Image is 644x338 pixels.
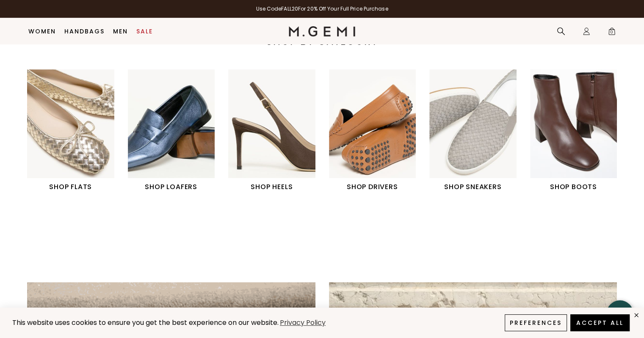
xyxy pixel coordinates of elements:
h1: SHOP FLATS [27,182,114,192]
div: 6 / 6 [530,69,631,192]
h1: SHOP LOAFERS [128,182,215,192]
a: SHOP SNEAKERS [429,69,517,192]
strong: FALL20 [281,5,298,12]
a: SHOP HEELS [228,69,315,192]
a: Handbags [64,28,105,35]
div: 4 / 6 [329,69,430,192]
div: close [633,312,640,319]
a: SHOP LOAFERS [128,69,215,192]
button: Accept All [570,314,630,331]
a: SHOP FLATS [27,69,114,192]
a: Sale [136,28,153,35]
div: 2 / 6 [128,69,229,192]
h1: SHOP BOOTS [530,182,617,192]
div: 5 / 6 [429,69,530,192]
button: Preferences [505,314,567,331]
a: SHOP BOOTS [530,69,617,192]
a: Privacy Policy (opens in a new tab) [279,318,327,328]
a: Men [113,28,128,35]
span: 0 [608,29,616,37]
div: 1 / 6 [27,69,128,192]
a: SHOP DRIVERS [329,69,416,192]
span: This website uses cookies to ensure you get the best experience on our website. [12,318,279,327]
a: Women [28,28,56,35]
div: 3 / 6 [228,69,329,192]
h1: SHOP HEELS [228,182,315,192]
h1: SHOP SNEAKERS [429,182,517,192]
img: M.Gemi [289,26,355,36]
h1: SHOP DRIVERS [329,182,416,192]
